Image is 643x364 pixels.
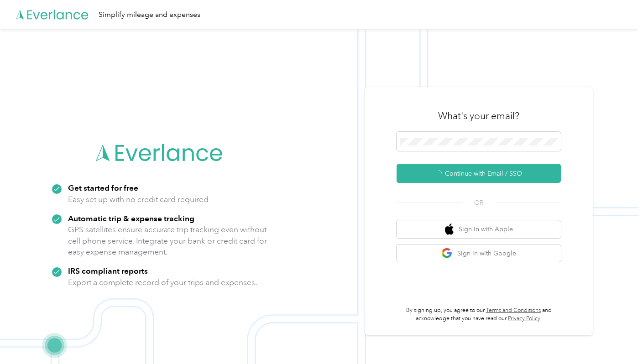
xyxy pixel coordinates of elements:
[397,307,561,322] p: By signing up, you agree to our and acknowledge that you have read our .
[68,183,138,192] strong: Get started for free
[445,224,454,235] img: apple logo
[68,224,267,258] p: GPS satellites ensure accurate trip tracking even without cell phone service. Integrate your bank...
[99,9,200,21] div: Simplify mileage and expenses
[441,248,453,259] img: google logo
[68,213,194,223] strong: Automatic trip & expense tracking
[508,315,540,322] a: Privacy Policy
[397,220,561,238] button: apple logoSign in with Apple
[68,266,148,276] strong: IRS compliant reports
[397,244,561,262] button: google logoSign in with Google
[397,164,561,183] button: Continue with Email / SSO
[463,198,495,208] span: OR
[68,277,257,288] p: Export a complete record of your trips and expenses.
[438,109,519,122] h3: What's your email?
[68,194,209,205] p: Easy set up with no credit card required
[486,307,541,314] a: Terms and Conditions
